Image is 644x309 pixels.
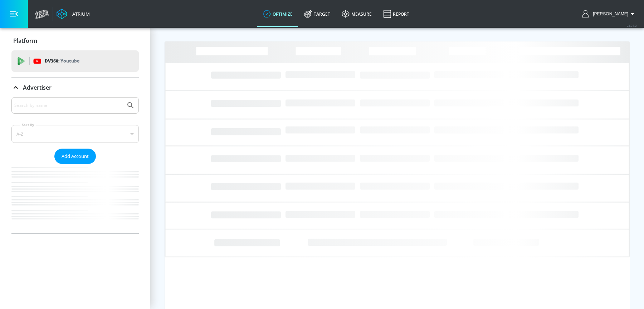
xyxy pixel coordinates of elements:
[11,125,139,143] div: A-Z
[13,37,37,45] p: Platform
[23,84,52,91] p: Advertiser
[582,10,637,18] button: [PERSON_NAME]
[11,78,139,98] div: Advertiser
[11,31,139,51] div: Platform
[54,149,96,164] button: Add Account
[590,11,628,16] span: login as: sharon.kwong@zefr.com
[257,1,298,27] a: optimize
[627,24,637,28] span: v 4.25.2
[11,164,139,233] nav: list of Advertiser
[60,57,79,65] p: Youtube
[336,1,377,27] a: measure
[20,123,36,127] label: Sort By
[62,152,89,160] span: Add Account
[45,57,79,65] p: DV360:
[11,50,139,72] div: DV360: Youtube
[69,11,90,17] div: Atrium
[298,1,336,27] a: Target
[11,97,139,233] div: Advertiser
[57,9,90,19] a: Atrium
[14,101,123,110] input: Search by name
[377,1,415,27] a: Report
